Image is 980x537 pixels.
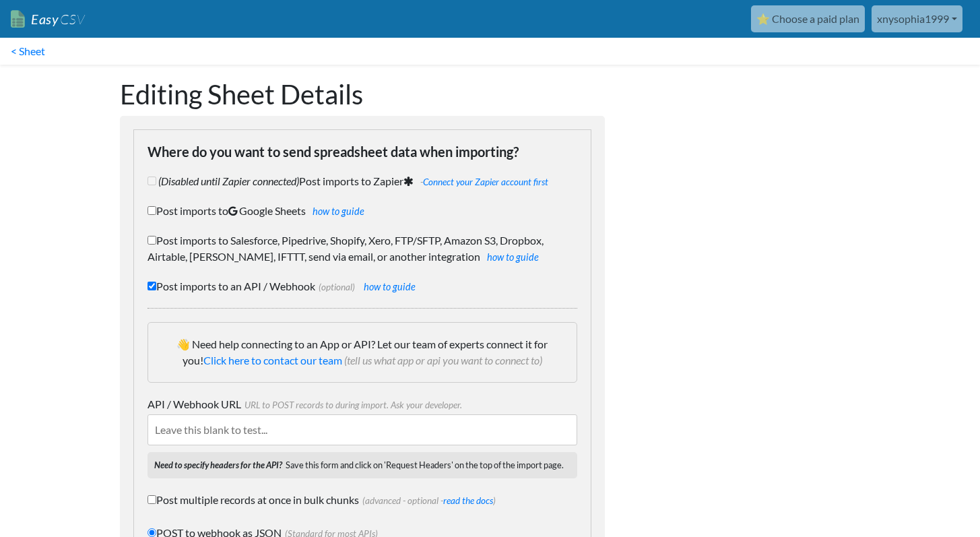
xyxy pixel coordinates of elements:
a: EasyCSV [11,5,85,33]
label: API / Webhook URL [148,396,577,412]
label: Post imports to an API / Webhook [148,278,577,294]
input: Post imports to an API / Webhook(optional) how to guide [148,282,156,290]
a: ⭐ Choose a paid plan [751,5,865,32]
span: URL to POST records to during import. Ask your developer. [241,400,462,410]
span: (tell us what app or api you want to connect to) [344,354,542,367]
input: (Disabled until Zapier connected)Post imports to Zapier -Connect your Zapier account first [148,177,156,185]
input: Post imports to Salesforce, Pipedrive, Shopify, Xero, FTP/SFTP, Amazon S3, Dropbox, Airtable, [PE... [148,236,156,245]
h1: Editing Sheet Details [120,78,605,110]
label: Post imports to Google Sheets [148,203,577,219]
a: Click here to contact our team [203,354,342,367]
div: 👋 Need help connecting to an App or API? Let our team of experts connect it for you! [148,322,577,383]
input: Post multiple records at once in bulk chunks(advanced - optional -read the docs) [148,495,156,504]
a: read the docs [443,495,493,506]
input: POST to webhook as JSON(Standard for most APIs) [148,528,156,537]
a: Connect your Zapier account first [423,177,548,187]
h4: Where do you want to send spreadsheet data when importing? [148,144,577,160]
label: Post imports to Zapier [148,173,577,189]
a: xnysophia1999 [872,5,962,32]
input: Post imports toGoogle Sheetshow to guide [148,206,156,215]
i: (Disabled until Zapier connected) [158,175,299,187]
label: Post imports to Salesforce, Pipedrive, Shopify, Xero, FTP/SFTP, Amazon S3, Dropbox, Airtable, [PE... [148,232,577,265]
span: (advanced - optional - ) [359,495,496,506]
a: how to guide [364,281,416,292]
a: how to guide [487,251,539,263]
span: (optional) [315,282,355,292]
span: - [417,177,548,187]
p: Save this form and click on 'Request Headers' on the top of the import page. [148,452,577,478]
a: how to guide [313,206,364,217]
span: CSV [59,11,85,28]
input: Leave this blank to test... [148,414,577,445]
label: Post multiple records at once in bulk chunks [148,492,577,511]
strong: Need to specify headers for the API? [154,460,282,470]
